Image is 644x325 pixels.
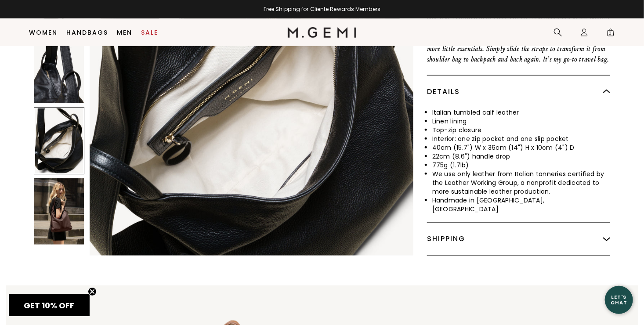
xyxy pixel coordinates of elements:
a: Men [117,29,133,36]
img: The Laura Convertible Backpack [34,178,84,245]
div: Shipping [427,223,610,255]
li: Italian tumbled calf leather [432,108,610,117]
li: 775g (1.7lb) [432,161,610,170]
li: Top-zip closure [432,126,610,134]
li: Linen lining [432,117,610,126]
li: Interior: one zip pocket and one slip pocket [432,134,610,143]
img: M.Gemi [288,27,357,38]
div: Let's Chat [605,294,633,305]
img: The Laura Convertible Backpack [34,37,84,103]
span: 0 [606,30,615,39]
a: Handbags [67,29,109,36]
span: GET 10% OFF [24,300,75,311]
li: 40cm (15.7") W x 36cm (14") H x 10cm (4") D [432,143,610,152]
li: Handmade in [GEOGRAPHIC_DATA], [GEOGRAPHIC_DATA] [432,196,610,213]
li: 22cm (8.6") handle drop [432,152,610,161]
a: Women [29,29,58,36]
div: GET 10% OFFClose teaser [9,294,90,316]
a: Sale [141,29,159,36]
div: Details [427,76,610,108]
li: We use only leather from Italian tanneries certified by the Leather Working Group, a nonprofit de... [432,170,610,196]
button: Close teaser [88,287,97,296]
